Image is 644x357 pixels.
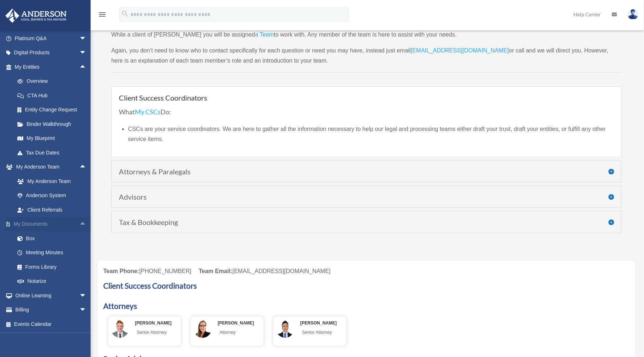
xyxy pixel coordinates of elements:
a: My Anderson Teamarrow_drop_up [5,160,97,174]
div: [PHONE_NUMBER] [103,266,191,276]
a: Platinum Q&Aarrow_drop_down [5,31,97,46]
div: [EMAIL_ADDRESS][DOMAIN_NAME] [199,266,331,276]
div: Senior Attorney [300,327,349,338]
img: thumbnail [194,320,212,338]
div: Senior Attorney [135,327,184,338]
p: While a client of [PERSON_NAME] you will be assigned to work with. Any member of the team is here... [111,30,622,46]
a: Meeting Minutes [10,246,97,260]
a: Anderson System [10,188,97,203]
a: Digital Productsarrow_drop_down [5,46,97,60]
a: menu [98,13,107,19]
span: arrow_drop_down [79,46,94,60]
div: [PERSON_NAME] [218,319,267,327]
h3: Client Success Coordinators [103,282,630,293]
a: Online Learningarrow_drop_down [5,288,97,303]
a: Binder Walkthrough [10,117,97,131]
h4: Attorneys & Paralegals [119,168,614,175]
span: arrow_drop_up [79,217,94,232]
span: What Do: [119,108,171,116]
span: arrow_drop_down [79,303,94,318]
h4: Advisors [119,193,614,200]
a: Forms Library [10,260,97,274]
span: Team Email: [199,268,232,274]
i: menu [98,10,107,19]
p: Again, you don’t need to know who to contact specifically for each question or need you may have,... [111,46,622,66]
span: Team Phone: [103,268,139,274]
div: Attorney [218,327,267,338]
img: thumbnail [276,320,294,338]
img: Anderson Advisors Platinum Portal [3,9,69,23]
a: [EMAIL_ADDRESS][DOMAIN_NAME] [411,47,509,57]
span: arrow_drop_down [79,31,94,46]
a: Overview [10,74,97,89]
h4: Tax & Bookkeeping [119,218,614,226]
a: My Blueprint [10,131,97,146]
a: My CSCs [135,108,161,119]
i: search [121,10,129,18]
a: Notarize [10,274,97,289]
a: My Entitiesarrow_drop_up [5,60,97,74]
img: User Pic [628,9,639,20]
h3: Attorneys [103,302,630,313]
a: Box [10,231,97,246]
span: CSCs are your service coordinators. We are here to gather all the information necessary to help o... [128,126,606,142]
a: Entity Change Request [10,103,97,117]
a: Client Referrals [10,203,97,217]
span: arrow_drop_up [79,60,94,75]
img: thumbnail [111,320,129,338]
a: Tax Due Dates [10,145,97,160]
a: Events Calendar [5,317,97,331]
span: arrow_drop_down [79,288,94,303]
a: My Documentsarrow_drop_up [5,217,97,231]
span: arrow_drop_up [79,160,94,175]
div: [PERSON_NAME] [135,319,184,327]
div: [PERSON_NAME] [300,319,349,327]
a: CTA Hub [10,88,97,103]
h4: Client Success Coordinators [119,94,614,101]
a: Billingarrow_drop_down [5,303,97,317]
a: a Team [255,31,274,41]
a: My Anderson Team [10,174,97,188]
